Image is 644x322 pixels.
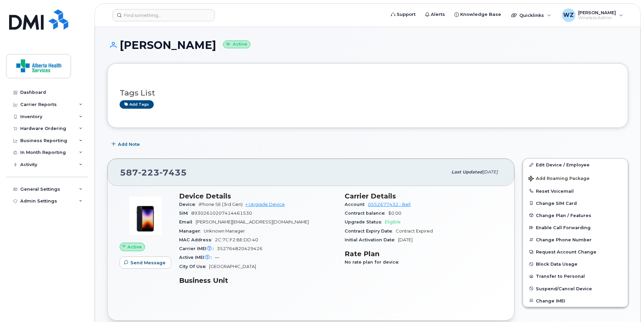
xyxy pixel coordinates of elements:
span: 587 [120,167,187,178]
a: 0552677432 - Bell [368,202,411,207]
button: Block Data Usage [523,258,628,270]
span: Active IMEI [179,255,215,260]
span: Send Message [130,260,166,266]
button: Change Plan / Features [523,209,628,221]
span: iPhone SE (3rd Gen) [199,202,243,207]
span: — [215,255,219,260]
span: Active [127,244,142,250]
span: Initial Activation Date [345,237,398,242]
h1: [PERSON_NAME] [107,39,628,51]
span: Last updated [451,169,482,175]
a: Edit Device / Employee [523,159,628,171]
span: 89302610207414461530 [191,211,252,216]
span: Change Plan / Features [536,213,591,218]
span: Contract Expired [396,229,433,234]
a: + Upgrade Device [245,202,285,207]
button: Enable Call Forwarding [523,221,628,234]
span: Email [179,219,196,224]
button: Change SIM Card [523,197,628,209]
span: 352764820429426 [217,246,263,251]
span: Suspend/Cancel Device [536,286,592,291]
button: Suspend/Cancel Device [523,283,628,295]
span: Eligible [385,219,401,224]
span: Add Note [118,141,140,147]
button: Reset Voicemail [523,185,628,197]
span: 2C:7C:F2:BE:DD:40 [215,237,258,242]
span: No rate plan for device [345,260,402,265]
span: Account [345,202,368,207]
img: image20231002-3703462-1angbar.jpeg [125,195,166,236]
span: City Of Use [179,264,209,269]
h3: Device Details [179,192,337,200]
h3: Business Unit [179,276,337,285]
h3: Tags List [120,89,616,97]
h3: Carrier Details [345,192,502,200]
span: Enable Call Forwarding [536,225,591,230]
span: [GEOGRAPHIC_DATA] [209,264,256,269]
span: Contract balance [345,211,388,216]
span: SIM [179,211,191,216]
h3: Rate Plan [345,250,502,258]
span: Upgrade Status [345,219,385,224]
button: Change Phone Number [523,234,628,246]
span: [DATE] [398,237,413,242]
button: Transfer to Personal [523,270,628,282]
a: Add tags [120,100,154,109]
span: MAC Address [179,237,215,242]
span: Device [179,202,199,207]
span: [PERSON_NAME][EMAIL_ADDRESS][DOMAIN_NAME] [196,219,309,224]
span: $0.00 [388,211,401,216]
span: Manager [179,229,204,234]
button: Add Note [107,138,146,150]
small: Active [223,41,250,48]
span: [DATE] [482,169,498,175]
button: Change IMEI [523,295,628,307]
span: 223 [138,167,159,178]
span: Contract Expiry Date [345,229,396,234]
span: Carrier IMEI [179,246,217,251]
button: Request Account Change [523,246,628,258]
span: 7435 [159,167,187,178]
button: Send Message [120,257,171,269]
button: Add Roaming Package [523,171,628,185]
span: Add Roaming Package [528,176,590,182]
span: Unknown Manager [204,229,245,234]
